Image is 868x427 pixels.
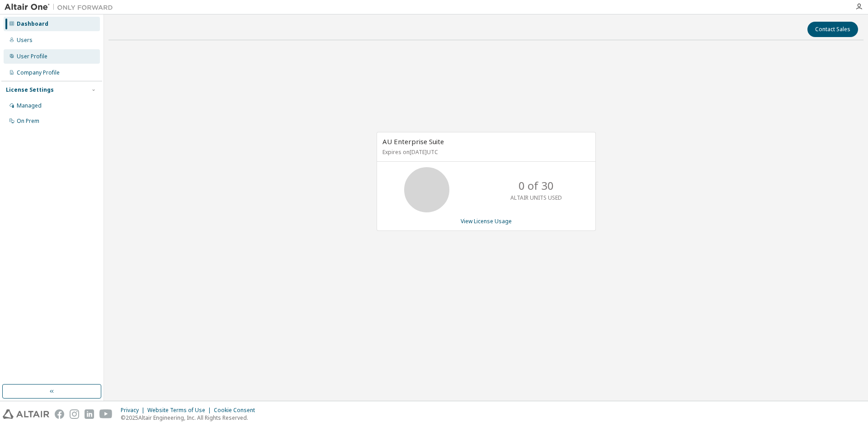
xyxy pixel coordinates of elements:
[519,178,554,193] p: 0 of 30
[70,409,79,419] img: instagram.svg
[17,102,42,109] div: Managed
[5,3,118,12] img: Altair One
[6,86,54,94] div: License Settings
[17,20,48,28] div: Dashboard
[121,414,260,422] p: © 2025 Altair Engineering, Inc. All Rights Reserved.
[382,137,444,146] span: AU Enterprise Suite
[17,53,47,60] div: User Profile
[147,407,214,414] div: Website Terms of Use
[17,69,60,76] div: Company Profile
[121,407,147,414] div: Privacy
[99,409,113,419] img: youtube.svg
[17,37,33,44] div: Users
[382,148,588,156] p: Expires on [DATE] UTC
[85,409,94,419] img: linkedin.svg
[807,22,858,37] button: Contact Sales
[55,409,64,419] img: facebook.svg
[510,194,562,202] p: ALTAIR UNITS USED
[3,409,49,419] img: altair_logo.svg
[214,407,260,414] div: Cookie Consent
[461,217,512,225] a: View License Usage
[17,117,39,125] div: On Prem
